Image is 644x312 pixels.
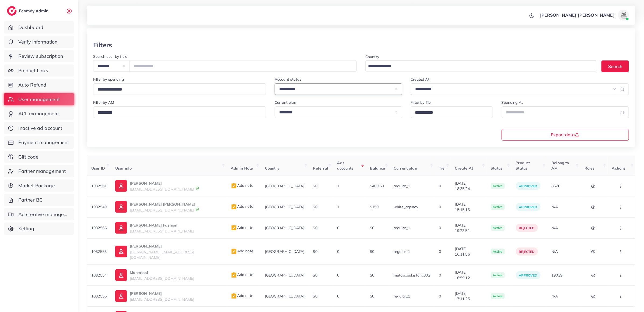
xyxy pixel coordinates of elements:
[130,229,194,234] span: [EMAIL_ADDRESS][DOMAIN_NAME]
[439,249,441,254] span: 0
[115,201,222,213] a: [PERSON_NAME] [PERSON_NAME][EMAIL_ADDRESS][DOMAIN_NAME]
[537,10,631,20] a: [PERSON_NAME] [PERSON_NAME]avatar
[130,243,222,249] p: [PERSON_NAME]
[265,225,304,230] span: [GEOGRAPHIC_DATA]
[18,196,43,203] span: Partner BC
[551,205,558,209] span: N/A
[91,225,107,230] span: 1032565
[455,246,482,257] span: [DATE] 16:11:56
[370,273,374,278] span: $0
[455,270,482,281] span: [DATE] 16:59:12
[18,182,55,189] span: Market Package
[4,36,74,48] a: Verify information
[231,204,237,210] img: admin_note.cdd0b510.svg
[130,201,195,207] p: [PERSON_NAME] [PERSON_NAME]
[439,294,441,299] span: 0
[18,81,47,88] span: Auto Refund
[115,201,127,213] img: ic-user-info.36bf1079.svg
[439,166,446,171] span: Tier
[455,291,482,302] span: [DATE] 17:11:25
[4,64,74,77] a: Product Links
[265,294,304,299] span: [GEOGRAPHIC_DATA]
[91,205,107,209] span: 1032549
[265,184,304,188] span: [GEOGRAPHIC_DATA]
[337,249,339,254] span: 0
[91,294,107,299] span: 1032556
[455,181,482,192] span: [DATE] 18:35:24
[115,290,127,302] img: ic-user-info.36bf1079.svg
[231,225,253,230] span: Add note
[584,166,595,171] span: Roles
[130,269,194,276] p: Mahmood
[519,205,537,209] span: approved
[18,96,60,103] span: User management
[551,294,558,299] span: N/A
[394,205,418,209] span: white_agency
[130,290,194,297] p: [PERSON_NAME]
[96,85,259,94] input: Search for option
[93,106,266,118] div: Search for option
[502,129,629,141] button: Export data
[502,100,523,105] label: Spending At
[130,222,194,228] p: [PERSON_NAME] Fashion
[18,225,34,232] span: Setting
[231,272,237,278] img: admin_note.cdd0b510.svg
[7,6,17,16] img: logo
[130,180,194,187] p: [PERSON_NAME]
[439,184,441,188] span: 0
[491,272,505,278] span: active
[91,166,105,171] span: User ID
[439,225,441,230] span: 0
[265,273,304,278] span: [GEOGRAPHIC_DATA]
[313,184,317,188] span: $0
[115,290,222,302] a: [PERSON_NAME][EMAIL_ADDRESS][DOMAIN_NAME]
[551,225,558,230] span: N/A
[313,273,317,278] span: $0
[337,160,353,171] span: Ads accounts
[115,222,127,234] img: ic-user-info.36bf1079.svg
[93,41,112,49] h3: Filters
[491,183,505,189] span: active
[519,250,535,254] span: rejected
[231,293,237,299] img: admin_note.cdd0b510.svg
[130,297,194,302] span: [EMAIL_ADDRESS][DOMAIN_NAME]
[231,183,253,188] span: Add note
[612,166,626,171] span: Actions
[394,184,410,188] span: regular_1
[491,293,505,299] span: active
[115,180,127,192] img: ic-user-info.36bf1079.svg
[115,269,222,281] a: Mahmood[EMAIL_ADDRESS][DOMAIN_NAME]
[394,273,430,278] span: metap_pakistan_002
[231,166,253,171] span: Admin Note
[91,184,107,188] span: 1032561
[313,225,317,230] span: $0
[370,225,374,230] span: $0
[96,109,259,117] input: Search for option
[519,226,535,230] span: rejected
[7,6,50,16] a: logoEcomdy Admin
[231,204,253,209] span: Add note
[4,50,74,62] a: Review subscription
[115,243,222,260] a: [PERSON_NAME][DOMAIN_NAME][EMAIL_ADDRESS][DOMAIN_NAME]
[115,269,127,281] img: ic-user-info.36bf1079.svg
[365,60,597,71] div: Search for option
[4,151,74,163] a: Gift code
[370,205,379,209] span: $150
[540,12,615,18] p: [PERSON_NAME] [PERSON_NAME]
[519,184,537,188] span: approved
[411,77,430,82] label: Created At
[93,77,124,82] label: Filter by spending
[519,273,537,277] span: approved
[231,248,237,255] img: admin_note.cdd0b510.svg
[370,166,385,171] span: Balance
[4,107,74,120] a: ACL management
[275,100,296,105] label: Current plan
[91,249,107,254] span: 1032553
[551,132,579,137] span: Export data
[413,109,486,117] input: Search for option
[4,180,74,192] a: Market Package
[411,100,432,105] label: Filter by Tier
[195,207,199,211] img: 9CAL8B2pu8EFxCJHYAAAAldEVYdGRhdGU6Y3JlYXRlADIwMjItMTItMDlUMDQ6NTg6MzkrMDA6MDBXSlgLAAAAJXRFWHRkYXR...
[337,225,339,230] span: 0
[265,249,304,254] span: [GEOGRAPHIC_DATA]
